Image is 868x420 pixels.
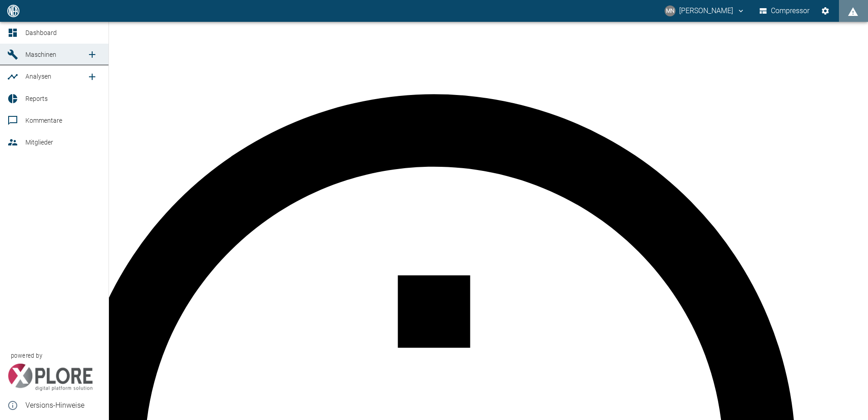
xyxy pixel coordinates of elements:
[817,3,833,19] button: Einstellungen
[25,73,51,80] span: Analysen
[25,117,62,124] span: Kommentare
[25,400,101,411] span: Versions-Hinweise
[7,364,93,391] img: Xplore Logo
[25,139,53,146] span: Mitglieder
[83,68,101,86] a: new /analyses/list/0
[6,5,20,17] img: logo
[25,29,57,36] span: Dashboard
[83,45,101,64] a: new /machines
[663,3,746,19] button: neumann@arcanum-energy.de
[758,3,812,19] button: Compressor
[665,5,676,16] div: MN
[11,351,42,360] span: powered by
[25,51,56,58] span: Maschinen
[25,95,48,102] span: Reports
